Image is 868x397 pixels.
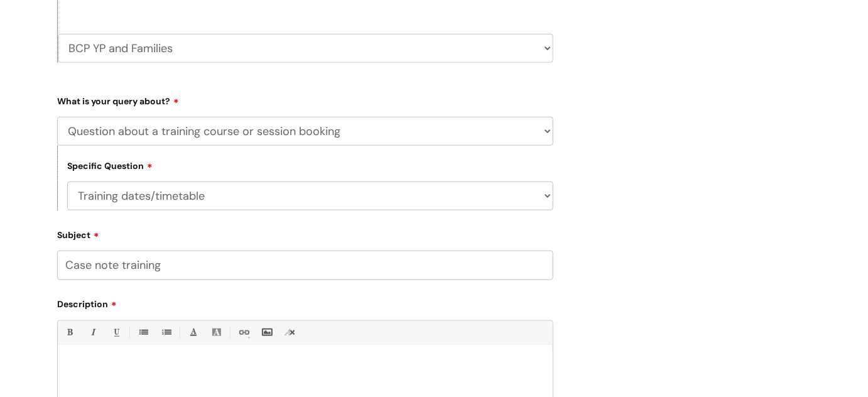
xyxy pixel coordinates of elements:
a: Bold (Ctrl-B) [62,325,77,340]
a: Font Color [185,325,201,340]
label: Specific Question [67,159,153,171]
a: Underline(Ctrl-U) [108,325,124,340]
label: What is your query about? [57,92,553,107]
a: Link [236,325,251,340]
label: Subject [57,226,553,241]
a: Back Color [209,325,224,340]
a: 1. Ordered List (Ctrl-Shift-8) [158,325,174,340]
a: Insert Image... [259,325,274,340]
a: Remove formatting (Ctrl-\) [282,325,298,340]
a: Italic (Ctrl-I) [85,325,100,340]
a: • Unordered List (Ctrl-Shift-7) [135,325,151,340]
label: Description [57,295,553,310]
